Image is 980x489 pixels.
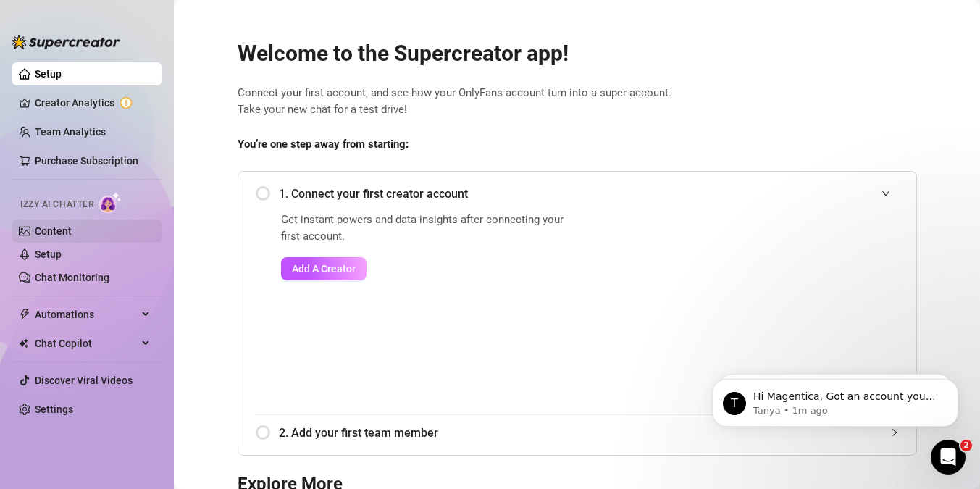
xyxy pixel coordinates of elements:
[238,40,917,67] h2: Welcome to the Supercreator app!
[19,338,28,348] img: Chat Copilot
[35,272,109,283] a: Chat Monitoring
[19,309,30,320] span: thunderbolt
[35,303,138,326] span: Automations
[281,257,573,280] a: Add A Creator
[238,85,917,119] span: Connect your first account, and see how your OnlyFans account turn into a super account. Take you...
[256,415,899,451] div: 2. Add your first team member
[20,198,93,212] span: Izzy AI Chatter
[35,91,151,114] a: Creator Analytics exclamation-circle
[881,189,890,198] span: expanded
[35,404,73,415] a: Settings
[292,263,356,275] span: Add A Creator
[279,185,899,203] span: 1. Connect your first creator account
[690,348,980,450] iframe: Intercom notifications message
[35,248,62,260] a: Setup
[12,35,120,49] img: logo-BBDzfeDw.svg
[281,212,573,246] span: Get instant powers and data insights after connecting your first account.
[931,440,966,475] iframe: Intercom live chat
[609,212,899,397] iframe: Add Creators
[256,176,899,212] div: 1. Connect your first creator account
[35,332,138,355] span: Chat Copilot
[960,440,972,451] span: 2
[281,257,367,280] button: Add A Creator
[238,138,409,151] strong: You’re one step away from starting:
[35,225,72,237] a: Content
[35,68,62,80] a: Setup
[99,192,122,213] img: AI Chatter
[35,126,106,138] a: Team Analytics
[35,149,151,172] a: Purchase Subscription
[35,375,133,386] a: Discover Viral Videos
[279,424,899,442] span: 2. Add your first team member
